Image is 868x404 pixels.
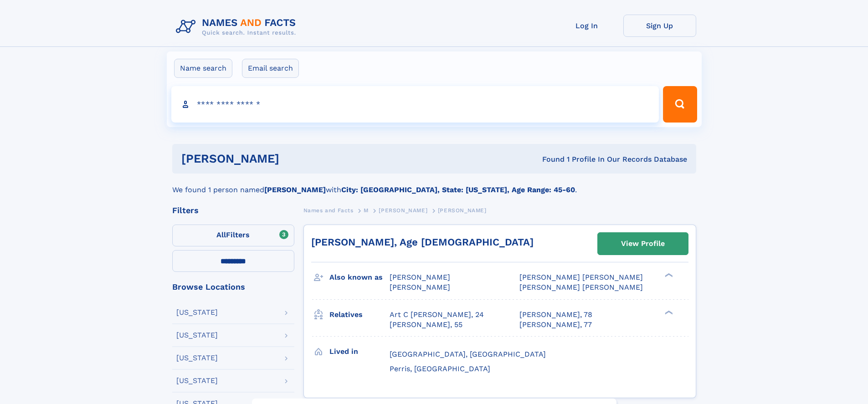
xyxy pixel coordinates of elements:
[311,236,534,248] a: [PERSON_NAME], Age [DEMOGRAPHIC_DATA]
[172,225,294,246] label: Filters
[519,310,592,320] a: [PERSON_NAME], 78
[176,377,218,384] div: [US_STATE]
[390,310,484,320] a: Art C [PERSON_NAME], 24
[264,185,326,194] b: [PERSON_NAME]
[519,273,643,281] span: [PERSON_NAME] [PERSON_NAME]
[171,86,659,123] input: search input
[242,59,299,78] label: Email search
[663,309,673,315] div: ❯
[519,283,643,291] span: [PERSON_NAME] [PERSON_NAME]
[390,283,450,291] span: [PERSON_NAME]
[176,332,218,339] div: [US_STATE]
[663,86,697,123] button: Search Button
[379,207,427,214] span: [PERSON_NAME]
[411,154,687,164] div: Found 1 Profile In Our Records Database
[329,307,390,322] h3: Relatives
[329,270,390,285] h3: Also known as
[176,354,218,362] div: [US_STATE]
[364,205,369,216] a: M
[438,207,487,214] span: [PERSON_NAME]
[550,15,623,37] a: Log In
[379,205,427,216] a: [PERSON_NAME]
[181,153,411,164] h1: [PERSON_NAME]
[390,364,490,373] span: Perris, [GEOGRAPHIC_DATA]
[174,59,232,78] label: Name search
[172,206,294,215] div: Filters
[390,350,546,358] span: [GEOGRAPHIC_DATA], [GEOGRAPHIC_DATA]
[176,309,218,316] div: [US_STATE]
[663,272,673,278] div: ❯
[341,185,575,194] b: City: [GEOGRAPHIC_DATA], State: [US_STATE], Age Range: 45-60
[329,344,390,359] h3: Lived in
[364,207,369,214] span: M
[519,320,592,330] a: [PERSON_NAME], 77
[621,233,665,254] div: View Profile
[216,230,226,239] span: All
[172,174,696,195] div: We found 1 person named with .
[598,233,688,255] a: View Profile
[623,15,696,37] a: Sign Up
[390,320,462,330] a: [PERSON_NAME], 55
[172,15,303,39] img: Logo Names and Facts
[303,205,354,216] a: Names and Facts
[172,283,294,291] div: Browse Locations
[390,273,450,281] span: [PERSON_NAME]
